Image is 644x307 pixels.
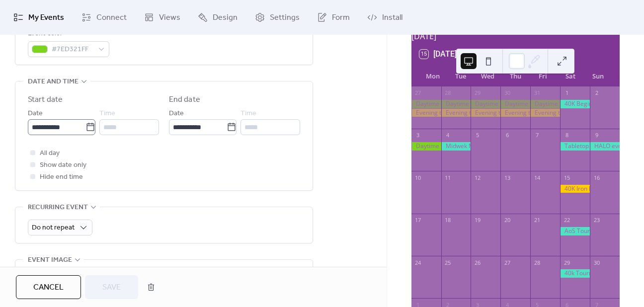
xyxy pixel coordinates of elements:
div: 31 [533,89,541,97]
div: Thu [502,67,529,86]
span: All day [40,148,60,159]
a: Design [190,4,245,31]
div: 25 [444,259,452,266]
div: 5 [474,132,481,139]
div: 6 [503,132,511,139]
div: 29 [563,259,570,266]
div: Midwek Masters [441,142,471,151]
div: Daytime table [471,100,500,108]
div: 17 [414,217,422,224]
a: Form [310,4,357,31]
div: 11 [444,174,452,181]
div: Evening table [441,109,471,117]
span: Date [169,108,184,120]
button: Cancel [16,275,81,299]
span: Cancel [33,282,64,294]
span: Settings [270,12,300,24]
div: 14 [533,174,541,181]
div: 23 [593,217,600,224]
a: Install [360,4,410,31]
span: Do not repeat [32,221,75,234]
div: Daytime table [411,100,441,108]
span: #7ED321FF [52,44,93,56]
span: Form [332,12,350,24]
div: 18 [444,217,452,224]
span: Recurring event [28,202,88,214]
span: Show date only [40,159,86,171]
div: 22 [563,217,570,224]
div: 3 [414,132,422,139]
div: 4 [444,132,452,139]
div: Daytime table [530,100,560,108]
div: 28 [444,89,452,97]
div: Wed [474,67,501,86]
div: 21 [533,217,541,224]
div: 28 [533,259,541,266]
div: 12 [474,174,481,181]
div: Daytime table [500,100,530,108]
div: 20 [503,217,511,224]
span: Hide end time [40,171,83,183]
span: Date [28,108,43,120]
div: Evening table [530,109,560,117]
div: 7 [533,132,541,139]
div: 30 [503,89,511,97]
div: Fri [529,67,557,86]
div: 40K Iron Man [560,185,590,193]
div: 29 [474,89,481,97]
span: Views [159,12,180,24]
div: Daytime table [441,100,471,108]
button: 15[DATE] [416,47,460,61]
div: 15 [563,174,570,181]
div: Event color [28,28,107,40]
a: Connect [74,4,134,31]
div: 16 [593,174,600,181]
span: Time [241,108,256,120]
div: Start date [28,94,63,106]
div: 10 [414,174,422,181]
div: 13 [503,174,511,181]
div: End date [169,94,200,106]
div: Mon [419,67,447,86]
a: Views [137,4,188,31]
div: Evening table [471,109,500,117]
div: 27 [503,259,511,266]
span: My Events [28,12,64,24]
a: My Events [6,4,72,31]
div: Tabletop Sale [560,142,590,151]
div: 40k Tournament [560,269,590,278]
div: [DATE] [411,30,620,42]
div: 19 [474,217,481,224]
a: Settings [247,4,307,31]
div: 40K Beginners Tournament [560,100,590,108]
span: Event image [28,254,72,266]
div: 30 [593,259,600,266]
div: 26 [474,259,481,266]
span: Design [213,12,238,24]
span: Time [99,108,115,120]
div: AoS Tournament [560,227,590,235]
div: 1 [563,89,570,97]
span: Install [382,12,402,24]
div: 24 [414,259,422,266]
div: Evening table [500,109,530,117]
div: 8 [563,132,570,139]
div: 2 [593,89,600,97]
div: Evening table [411,109,441,117]
div: Daytime table [411,142,441,151]
div: HALO event [590,142,620,151]
div: Tue [447,67,474,86]
span: Date and time [28,76,79,88]
div: 9 [593,132,600,139]
div: Sat [557,67,584,86]
div: Sun [584,67,612,86]
span: Connect [96,12,127,24]
div: 27 [414,89,422,97]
